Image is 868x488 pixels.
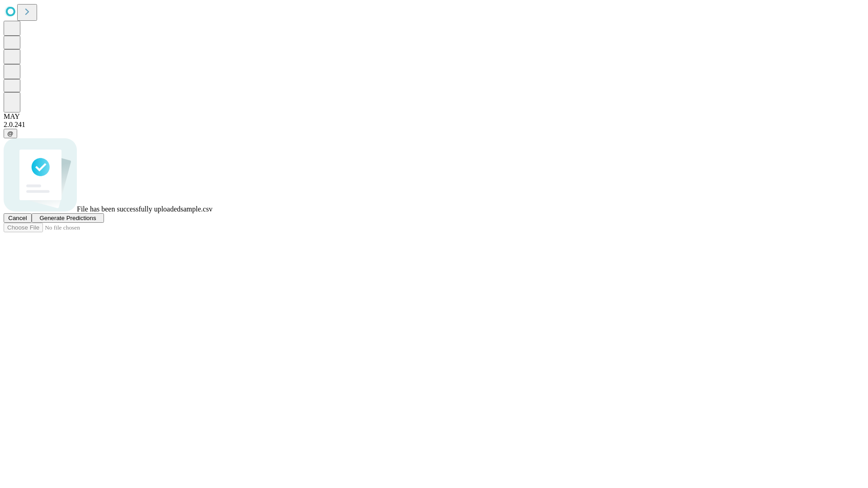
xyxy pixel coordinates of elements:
span: File has been successfully uploaded [77,205,180,213]
span: sample.csv [180,205,212,213]
button: Cancel [4,213,32,223]
button: @ [4,129,17,138]
span: Cancel [8,215,27,221]
div: MAY [4,113,864,121]
span: Generate Predictions [39,215,96,221]
button: Generate Predictions [32,213,104,223]
div: 2.0.241 [4,121,864,129]
span: @ [7,130,14,137]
